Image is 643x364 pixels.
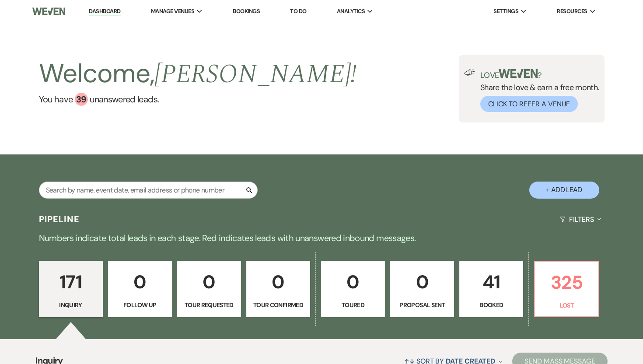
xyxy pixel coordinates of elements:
[154,54,356,94] span: [PERSON_NAME] !
[233,7,260,15] a: Bookings
[32,2,65,21] img: Weven Logo
[327,300,379,310] p: Toured
[493,7,518,16] span: Settings
[108,261,172,318] a: 0Follow Up
[337,7,365,16] span: Analytics
[480,96,578,112] button: Click to Refer a Venue
[321,261,385,318] a: 0Toured
[39,261,103,318] a: 171Inquiry
[39,93,357,106] a: You have 39 unanswered leads.
[327,267,379,297] p: 0
[556,208,604,231] button: Filters
[45,267,97,297] p: 171
[557,7,587,16] span: Resources
[540,268,593,297] p: 325
[39,55,357,93] h2: Welcome,
[39,182,258,199] input: Search by name, event date, email address or phone number
[390,261,454,318] a: 0Proposal Sent
[465,267,517,297] p: 41
[183,267,235,297] p: 0
[89,7,120,16] a: Dashboard
[465,300,517,310] p: Booked
[529,182,599,199] button: + Add Lead
[534,261,599,318] a: 325Lost
[540,301,593,310] p: Lost
[252,267,304,297] p: 0
[183,300,235,310] p: Tour Requested
[480,69,599,79] p: Love ?
[7,231,636,245] p: Numbers indicate total leads in each stage. Red indicates leads with unanswered inbound messages.
[396,267,448,297] p: 0
[246,261,310,318] a: 0Tour Confirmed
[499,69,538,78] img: weven-logo-green.svg
[464,69,475,76] img: loud-speaker-illustration.svg
[75,93,88,106] div: 39
[396,300,448,310] p: Proposal Sent
[151,7,194,16] span: Manage Venues
[177,261,241,318] a: 0Tour Requested
[475,69,599,112] div: Share the love & earn a free month.
[459,261,523,318] a: 41Booked
[39,213,80,225] h3: Pipeline
[114,300,166,310] p: Follow Up
[114,267,166,297] p: 0
[252,300,304,310] p: Tour Confirmed
[290,7,306,15] a: To Do
[45,300,97,310] p: Inquiry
